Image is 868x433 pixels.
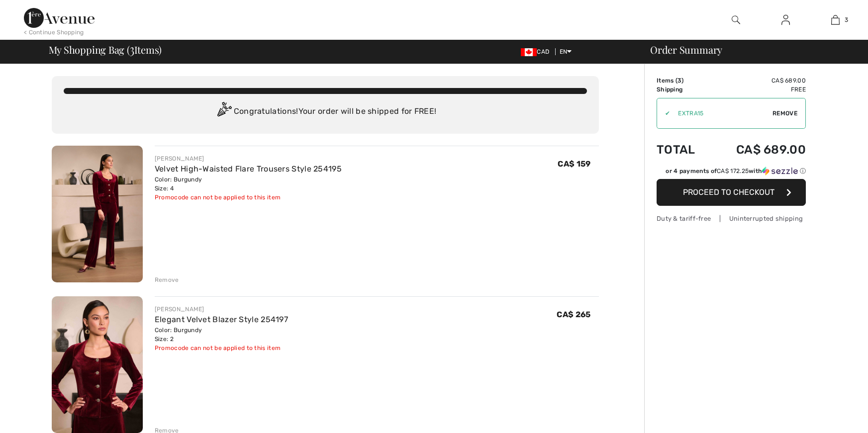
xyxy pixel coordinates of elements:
[52,296,143,433] img: Elegant Velvet Blazer Style 254197
[781,14,790,26] img: My Info
[657,85,710,94] td: Shipping
[831,14,840,26] img: My Bag
[717,168,749,174] span: CA$ 172.25
[772,109,797,118] span: Remove
[657,179,806,206] button: Proceed to Checkout
[677,77,681,84] span: 3
[521,48,553,55] span: CAD
[155,154,342,163] div: [PERSON_NAME]
[155,344,288,352] div: Promocode can not be applied to this item
[155,164,342,173] a: Velvet High-Waisted Flare Trousers Style 254195
[732,14,740,26] img: search the website
[657,109,670,118] div: ✔
[657,76,710,85] td: Items ( )
[710,85,806,94] td: Free
[49,45,162,55] span: My Shopping Bag ( Items)
[845,15,848,24] span: 3
[155,305,288,314] div: [PERSON_NAME]
[557,310,590,319] span: CA$ 265
[657,133,710,167] td: Total
[657,167,806,179] div: or 4 payments ofCA$ 172.25withSezzle Click to learn more about Sezzle
[638,45,862,55] div: Order Summary
[24,28,84,37] div: < Continue Shopping
[521,48,537,56] img: Canadian Dollar
[683,187,774,197] span: Proceed to Checkout
[666,167,806,175] div: or 4 payments of with
[130,42,134,55] span: 3
[560,48,572,55] span: EN
[762,167,798,175] img: Sezzle
[657,214,806,223] div: Duty & tariff-free | Uninterrupted shipping
[773,14,798,26] a: Sign In
[710,133,806,167] td: CA$ 689.00
[155,315,288,324] a: Elegant Velvet Blazer Style 254197
[155,275,179,284] div: Remove
[64,102,587,122] div: Congratulations! Your order will be shipped for FREE!
[155,175,342,193] div: Color: Burgundy Size: 4
[558,159,590,169] span: CA$ 159
[24,8,95,28] img: 1ère Avenue
[670,98,772,128] input: Promo code
[811,14,860,26] a: 3
[214,102,234,122] img: Congratulation2.svg
[710,76,806,85] td: CA$ 689.00
[52,146,143,282] img: Velvet High-Waisted Flare Trousers Style 254195
[155,193,342,202] div: Promocode can not be applied to this item
[155,326,288,344] div: Color: Burgundy Size: 2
